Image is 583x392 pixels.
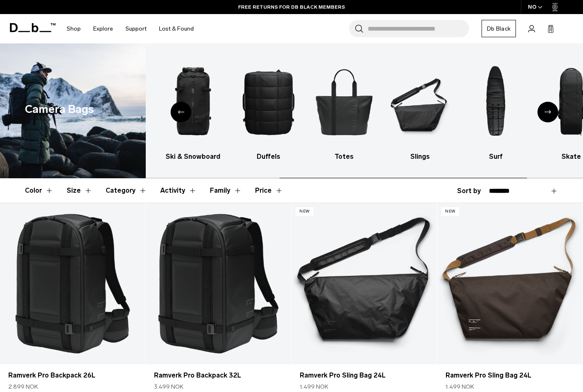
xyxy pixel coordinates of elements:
img: Db [389,56,450,148]
button: Toggle Filter [160,179,197,203]
li: 4 / 10 [162,56,224,162]
a: Ramverk Pro Backpack 32L [146,203,291,364]
img: Db [87,56,148,148]
img: Db [238,56,299,148]
a: Db Ski & Snowboard [162,56,224,162]
a: Lost & Found [159,14,194,43]
a: Shop [67,14,81,43]
li: 6 / 10 [314,56,375,162]
a: Db Duffels [238,56,299,162]
button: Toggle Filter [210,179,242,203]
a: Ramverk Pro Backpack 32L [154,370,283,380]
img: Db [162,56,224,148]
a: Db Totes [314,56,375,162]
p: New [441,207,459,216]
a: Db Slings [389,56,450,162]
span: 1.499 NOK [300,382,328,391]
span: 3.499 NOK [154,382,183,391]
span: 1.499 NOK [446,382,474,391]
button: Toggle Filter [25,179,53,203]
p: New [296,207,313,216]
img: Db [314,56,375,148]
li: 8 / 10 [465,56,526,162]
button: Toggle Filter [67,179,92,203]
a: Ramverk Pro Backpack 26L [8,370,137,380]
h3: Luggage [87,152,148,162]
h3: Surf [465,152,526,162]
div: Next slide [537,102,558,122]
a: Db Luggage [87,56,148,162]
li: 7 / 10 [389,56,450,162]
li: 5 / 10 [238,56,299,162]
a: Ramverk Pro Sling Bag 24L [300,370,429,380]
div: Previous slide [171,102,191,122]
h3: Totes [314,152,375,162]
nav: Main Navigation [60,14,200,43]
button: Toggle Price [255,179,283,203]
h1: Camera Bags [25,101,94,118]
li: 3 / 10 [87,56,148,162]
a: FREE RETURNS FOR DB BLACK MEMBERS [238,3,345,11]
button: Toggle Filter [106,179,147,203]
h3: Duffels [238,152,299,162]
a: Ramverk Pro Sling Bag 24L [437,203,583,364]
a: Ramverk Pro Sling Bag 24L [446,370,574,380]
h3: Ski & Snowboard [162,152,224,162]
a: Db Black [482,20,516,37]
a: Ramverk Pro Sling Bag 24L [291,203,437,364]
span: 2.899 NOK [8,382,38,391]
h3: Slings [389,152,450,162]
a: Explore [93,14,113,43]
a: Support [125,14,147,43]
img: Db [465,56,526,148]
a: Db Surf [465,56,526,162]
